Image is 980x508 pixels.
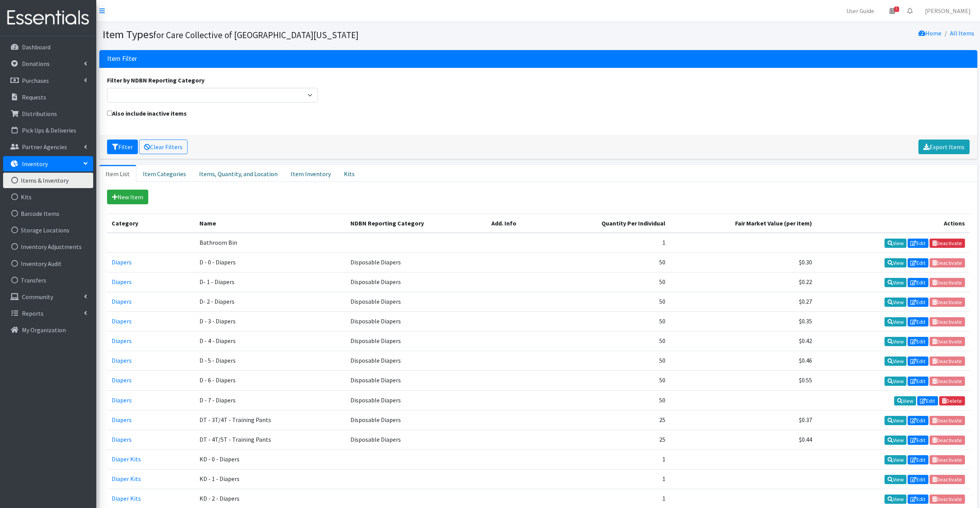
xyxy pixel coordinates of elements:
[3,206,93,221] a: Barcode Items
[885,436,906,445] a: View
[346,351,487,371] td: Disposable Diapers
[195,214,346,233] th: Name
[670,430,817,449] td: $0.44
[107,140,138,154] button: Filter
[545,214,670,233] th: Quantity Per Individual
[112,278,132,286] a: Diapers
[346,390,487,410] td: Disposable Diapers
[670,351,817,371] td: $0.46
[908,436,928,445] a: Edit
[487,214,545,233] th: Add. Info
[3,5,93,31] img: HumanEssentials
[99,165,136,182] a: Item List
[195,272,346,292] td: D- 1 - Diapers
[885,298,906,307] a: View
[908,475,928,484] a: Edit
[908,239,928,248] a: Edit
[139,140,188,154] a: Clear Filters
[112,495,141,502] a: Diaper Kits
[908,495,928,504] a: Edit
[545,390,670,410] td: 50
[670,252,817,272] td: $0.30
[22,160,48,168] p: Inventory
[346,410,487,430] td: Disposable Diapers
[670,371,817,390] td: $0.55
[908,416,928,425] a: Edit
[3,89,93,105] a: Requests
[908,317,928,326] a: Edit
[3,139,93,155] a: Partner Agencies
[908,258,928,267] a: Edit
[193,165,284,182] a: Items, Quantity, and Location
[346,252,487,272] td: Disposable Diapers
[885,337,906,346] a: View
[112,298,132,305] a: Diapers
[346,331,487,351] td: Disposable Diapers
[195,390,346,410] td: D - 7 - Diapers
[107,55,137,63] h3: Item Filter
[950,29,974,37] a: All Items
[930,239,965,248] a: Deactivate
[894,7,899,12] span: 3
[346,312,487,331] td: Disposable Diapers
[337,165,361,182] a: Kits
[545,233,670,253] td: 1
[670,312,817,331] td: $0.35
[3,289,93,304] a: Community
[195,469,346,489] td: KD - 1 - Diapers
[112,455,141,463] a: Diaper Kits
[195,312,346,331] td: D - 3 - Diapers
[112,376,132,384] a: Diapers
[107,76,204,85] label: Filter by NDBN Reporting Category
[22,93,46,101] p: Requests
[107,111,112,116] input: Also include inactive items
[545,430,670,449] td: 25
[22,77,49,84] p: Purchases
[885,357,906,366] a: View
[918,140,970,154] a: Export Items
[112,337,132,345] a: Diapers
[545,292,670,311] td: 50
[670,410,817,430] td: $0.37
[195,292,346,311] td: D- 2 - Diapers
[918,29,941,37] a: Home
[3,173,93,188] a: Items & Inventory
[112,436,132,443] a: Diapers
[3,106,93,121] a: Distributions
[894,396,916,405] a: View
[670,214,817,233] th: Fair Market Value (per item)
[670,331,817,351] td: $0.42
[22,293,53,301] p: Community
[885,377,906,386] a: View
[107,109,187,118] label: Also include inactive items
[545,252,670,272] td: 50
[136,165,193,182] a: Item Categories
[112,317,132,325] a: Diapers
[112,357,132,364] a: Diapers
[195,430,346,449] td: DT - 4T/5T - Training Pants
[670,272,817,292] td: $0.22
[346,214,487,233] th: NDBN Reporting Category
[112,416,132,424] a: Diapers
[195,371,346,390] td: D - 6 - Diapers
[939,396,965,405] a: Delete
[817,214,969,233] th: Actions
[545,331,670,351] td: 50
[22,60,50,67] p: Donations
[22,143,67,151] p: Partner Agencies
[885,495,906,504] a: View
[346,430,487,449] td: Disposable Diapers
[885,455,906,464] a: View
[195,331,346,351] td: D - 4 - Diapers
[107,190,148,204] a: New Item
[3,73,93,88] a: Purchases
[908,455,928,464] a: Edit
[3,222,93,238] a: Storage Locations
[284,165,337,182] a: Item Inventory
[3,156,93,172] a: Inventory
[885,317,906,326] a: View
[102,28,536,41] h1: Item Types
[195,449,346,469] td: KD - 0 - Diapers
[545,449,670,469] td: 1
[22,43,50,51] p: Dashboard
